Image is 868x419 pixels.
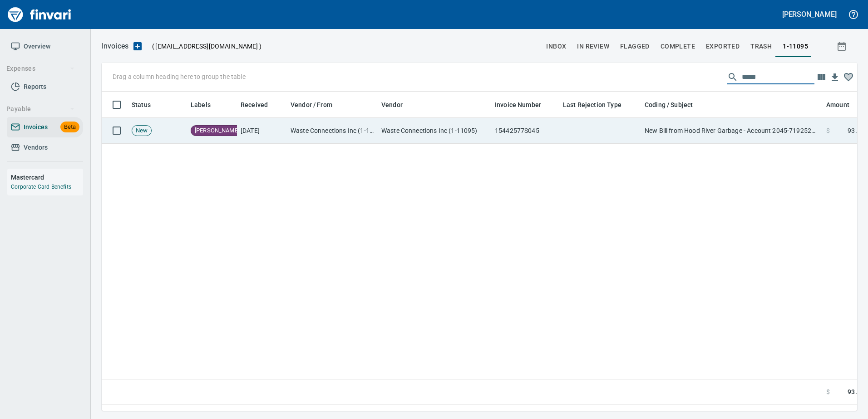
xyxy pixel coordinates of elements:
a: Reports [7,77,83,97]
h5: [PERSON_NAME] [782,10,837,19]
button: Expenses [3,60,79,77]
span: Vendor [381,99,403,110]
span: [EMAIL_ADDRESS][DOMAIN_NAME] [154,42,259,51]
span: Vendors [24,142,48,153]
span: Overview [24,41,50,52]
span: Invoice Number [495,99,553,110]
a: Vendors [7,137,83,158]
span: Flagged [620,41,650,52]
span: trash [750,41,772,52]
span: Last Rejection Type [563,99,633,110]
span: Coding / Subject [645,99,705,110]
span: 93.48 [848,126,864,135]
button: Choose columns to display [814,70,828,84]
span: Amount [826,99,849,110]
span: Beta [60,122,79,132]
span: Labels [191,99,211,110]
td: New Bill from Hood River Garbage - Account 2045-71925229-003 [641,118,823,144]
img: Finvari [5,4,74,25]
span: Invoice Number [495,99,541,110]
span: Exported [706,41,740,52]
span: Vendor [381,99,414,110]
button: Upload an Invoice [128,41,147,52]
span: Invoices [24,122,48,133]
span: Received [241,99,280,110]
span: Status [132,99,163,110]
span: $ [826,387,830,397]
p: Invoices [102,41,128,52]
a: Corporate Card Benefits [11,184,71,190]
button: Show invoices within a particular date range [828,38,857,54]
a: InvoicesBeta [7,117,83,137]
span: Payable [6,103,75,115]
button: Payable [3,101,79,117]
span: Received [241,99,268,110]
nav: breadcrumb [102,41,128,52]
span: Coding / Subject [645,99,693,110]
h6: Mastercard [11,172,83,182]
p: Drag a column heading here to group the table [113,72,246,81]
span: Labels [191,99,222,110]
span: 1-11095 [783,41,808,52]
span: Vendor / From [291,99,332,110]
span: Amount [826,99,861,110]
td: 15442577S045 [491,118,559,144]
span: Complete [661,41,695,52]
span: New [132,127,151,135]
a: Overview [7,36,83,57]
td: Waste Connections Inc (1-11095) [378,118,491,144]
span: Status [132,99,151,110]
td: [DATE] [237,118,287,144]
button: [PERSON_NAME] [780,7,839,21]
span: Vendor / From [291,99,344,110]
span: [PERSON_NAME] [191,127,243,135]
span: Reports [24,81,46,93]
span: Expenses [6,63,75,74]
span: inbox [546,41,566,52]
span: Last Rejection Type [563,99,621,110]
span: In Review [577,41,609,52]
span: 93.48 [848,387,864,397]
span: $ [826,126,830,135]
td: Waste Connections Inc (1-11095) [287,118,378,144]
p: ( ) [147,42,261,51]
